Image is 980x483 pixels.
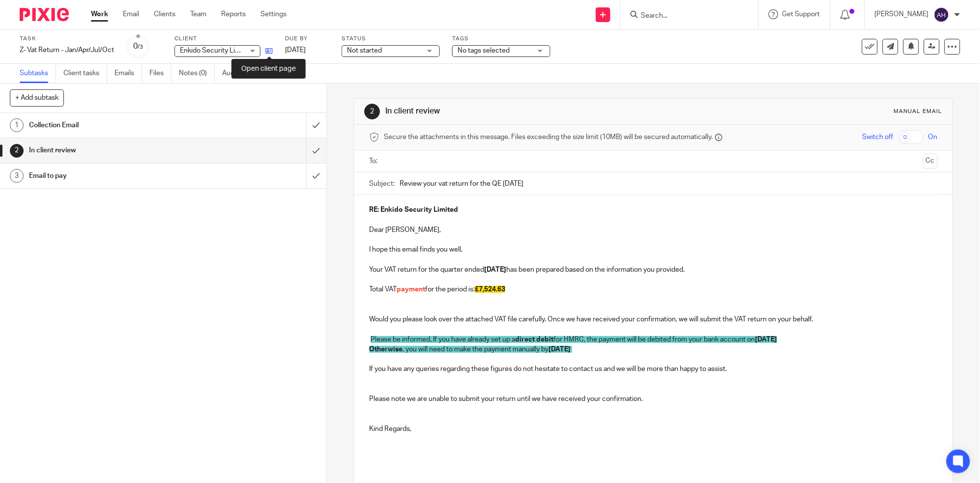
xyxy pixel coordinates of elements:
[475,286,505,293] span: £7,524.63
[640,12,729,21] input: Search
[369,284,938,294] p: Total VAT for the period is:
[403,346,548,353] span: , you will need to make the payment manually by
[29,118,207,133] h1: Collection Email
[369,424,938,434] p: Kind Regards,
[285,35,329,43] label: Due by
[397,286,425,293] span: payment
[285,47,306,54] span: [DATE]
[221,9,246,19] a: Reports
[174,35,273,43] label: Client
[369,265,938,275] p: Your VAT return for the quarter ended has been prepared based on the information you provided.
[91,9,108,19] a: Work
[863,132,894,142] span: Switch off
[452,35,550,43] label: Tags
[369,156,380,166] label: To:
[369,206,458,213] strong: RE: Enkido Security Limited
[10,144,24,158] div: 2
[20,8,69,21] img: Pixie
[29,143,207,158] h1: In client review
[369,394,938,404] p: Please note we are unable to submit your return until we have received your confirmation.
[385,106,674,116] h1: In client review
[755,336,777,343] span: [DATE]
[458,47,510,54] span: No tags selected
[20,35,114,43] label: Task
[179,64,215,83] a: Notes (0)
[115,64,142,83] a: Emails
[384,132,713,142] span: Secure the attachments in this message. Files exceeding the size limit (10MB) will be secured aut...
[928,132,938,142] span: On
[553,336,755,343] span: for HMRC, the payment will be debited from your bank account on
[149,64,172,83] a: Files
[154,9,175,19] a: Clients
[260,9,287,19] a: Settings
[369,364,938,374] p: If you have any queries regarding these figures do not hesitate to contact us and we will be more...
[934,7,950,23] img: svg%3E
[782,11,820,18] span: Get Support
[10,89,64,106] button: + Add subtask
[515,336,553,343] span: direct debit
[29,169,207,183] h1: Email to pay
[484,266,506,273] strong: [DATE]
[548,346,571,353] span: [DATE]
[364,104,380,119] div: 2
[875,9,929,19] p: [PERSON_NAME]
[138,44,143,50] small: /3
[347,47,382,54] span: Not started
[369,245,938,255] p: I hope this email finds you well,
[133,41,143,52] div: 0
[10,118,24,132] div: 1
[894,108,943,115] div: Manual email
[190,9,206,19] a: Team
[222,64,260,83] a: Audit logs
[923,154,938,169] button: Cc
[369,346,403,353] span: Otherwise
[342,35,440,43] label: Status
[63,64,107,83] a: Client tasks
[20,64,56,83] a: Subtasks
[123,9,139,19] a: Email
[369,314,938,324] p: Would you please look over the attached VAT file carefully. Once we have received your confirmati...
[10,169,24,183] div: 3
[20,45,114,55] div: Z- Vat Return - Jan/Apr/Jul/Oct
[371,336,515,343] span: Please be informed, If you have already set up a
[180,47,253,54] span: Enkido Security Limited
[369,179,395,189] label: Subject:
[369,225,938,235] p: Dear [PERSON_NAME],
